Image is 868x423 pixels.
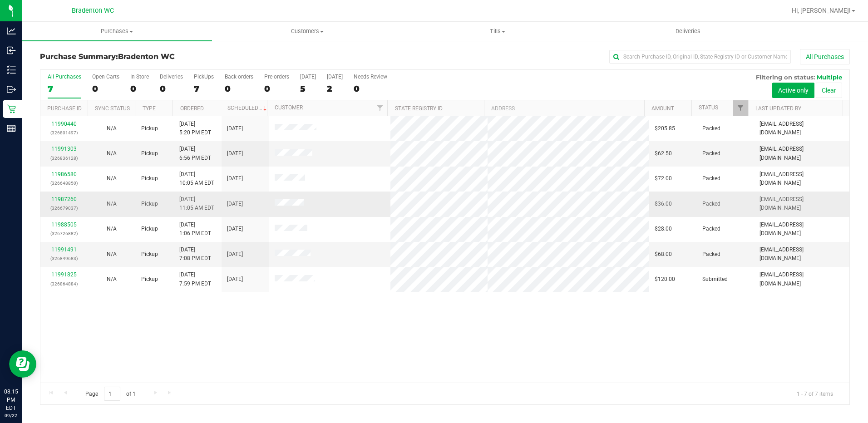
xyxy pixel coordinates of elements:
[655,250,672,259] span: $68.00
[264,74,289,80] div: Pre-orders
[194,74,214,80] div: PickUps
[655,200,672,208] span: $36.00
[817,74,842,81] span: Multiple
[212,27,402,35] span: Customers
[403,22,593,41] a: Tills
[227,275,243,284] span: [DATE]
[51,221,77,228] a: 11988505
[107,226,117,232] span: Not Applicable
[95,105,130,112] a: Sync Status
[9,350,36,378] iframe: Resource center
[7,85,16,94] inline-svg: Outbound
[792,7,851,14] span: Hi, [PERSON_NAME]!
[759,246,844,263] span: [EMAIL_ADDRESS][DOMAIN_NAME]
[194,84,214,94] div: 7
[403,27,592,35] span: Tills
[141,149,158,158] span: Pickup
[72,7,114,15] span: Bradenton WC
[4,388,18,412] p: 08:15 PM EDT
[663,27,713,35] span: Deliveries
[759,170,844,187] span: [EMAIL_ADDRESS][DOMAIN_NAME]
[354,74,387,80] div: Needs Review
[179,170,214,187] span: [DATE] 10:05 AM EDT
[107,250,117,259] button: N/A
[107,275,117,284] button: N/A
[800,49,850,64] button: All Purchases
[327,84,343,94] div: 2
[484,100,644,116] th: Address
[264,84,289,94] div: 0
[107,124,117,133] button: N/A
[160,74,183,80] div: Deliveries
[7,46,16,55] inline-svg: Inbound
[107,251,117,257] span: Not Applicable
[179,271,211,288] span: [DATE] 7:59 PM EDT
[107,225,117,233] button: N/A
[48,84,81,94] div: 7
[655,275,675,284] span: $120.00
[107,125,117,132] span: Not Applicable
[227,105,269,111] a: Scheduled
[372,100,387,116] a: Filter
[107,149,117,158] button: N/A
[46,204,83,212] p: (326679037)
[51,121,77,127] a: 11990440
[179,221,211,238] span: [DATE] 1:06 PM EDT
[180,105,204,112] a: Ordered
[772,83,814,98] button: Active only
[51,196,77,202] a: 11987260
[789,387,840,400] span: 1 - 7 of 7 items
[141,124,158,133] span: Pickup
[759,145,844,162] span: [EMAIL_ADDRESS][DOMAIN_NAME]
[107,150,117,157] span: Not Applicable
[107,174,117,183] button: N/A
[4,412,18,419] p: 09/22
[107,276,117,282] span: Not Applicable
[756,74,815,81] span: Filtering on status:
[702,225,720,233] span: Packed
[179,145,211,162] span: [DATE] 6:56 PM EDT
[702,200,720,208] span: Packed
[759,271,844,288] span: [EMAIL_ADDRESS][DOMAIN_NAME]
[225,84,253,94] div: 0
[227,225,243,233] span: [DATE]
[141,225,158,233] span: Pickup
[107,200,117,208] button: N/A
[7,65,16,74] inline-svg: Inventory
[107,175,117,182] span: Not Applicable
[755,105,801,112] a: Last Updated By
[46,254,83,263] p: (326849683)
[179,120,211,137] span: [DATE] 5:20 PM EDT
[51,171,77,177] a: 11986580
[40,53,310,61] h3: Purchase Summary:
[22,22,212,41] a: Purchases
[655,149,672,158] span: $62.50
[225,74,253,80] div: Back-orders
[48,74,81,80] div: All Purchases
[141,174,158,183] span: Pickup
[160,84,183,94] div: 0
[92,84,119,94] div: 0
[143,105,156,112] a: Type
[227,124,243,133] span: [DATE]
[179,195,214,212] span: [DATE] 11:05 AM EDT
[130,84,149,94] div: 0
[227,250,243,259] span: [DATE]
[47,105,82,112] a: Purchase ID
[395,105,443,112] a: State Registry ID
[46,154,83,162] p: (326836128)
[327,74,343,80] div: [DATE]
[46,280,83,288] p: (326864884)
[300,84,316,94] div: 5
[7,104,16,113] inline-svg: Retail
[51,146,77,152] a: 11991303
[759,120,844,137] span: [EMAIL_ADDRESS][DOMAIN_NAME]
[733,100,748,116] a: Filter
[609,50,791,64] input: Search Purchase ID, Original ID, State Registry ID or Customer Name...
[655,124,675,133] span: $205.85
[702,275,728,284] span: Submitted
[655,225,672,233] span: $28.00
[7,124,16,133] inline-svg: Reports
[655,174,672,183] span: $72.00
[141,250,158,259] span: Pickup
